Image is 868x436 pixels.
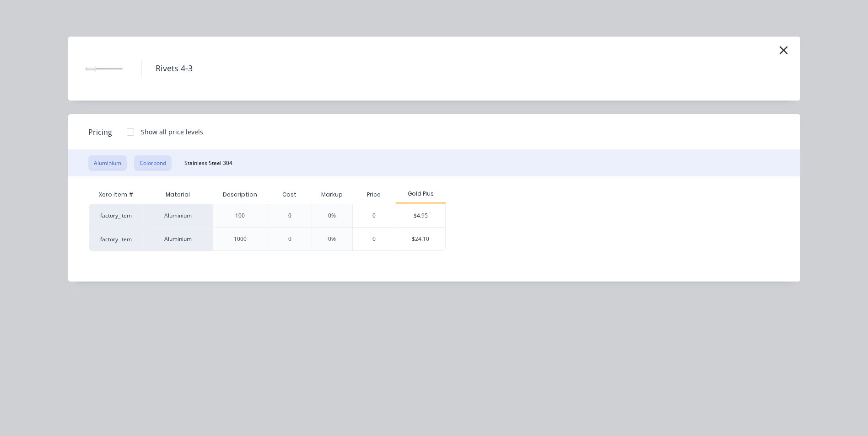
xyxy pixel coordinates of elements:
[134,155,172,171] button: Colorbond
[144,204,212,227] div: Aluminium
[353,228,396,250] div: 0
[235,212,245,220] div: 100
[89,186,144,204] div: Xero Item #
[396,204,445,227] div: $4.95
[89,227,144,251] div: factory_item
[234,235,247,243] div: 1000
[288,212,291,220] div: 0
[328,212,336,220] div: 0%
[89,204,144,227] div: factory_item
[141,60,206,77] h4: Rivets 4-3
[88,155,127,171] button: Aluminium
[312,186,352,204] div: Markup
[88,127,112,138] span: Pricing
[216,183,264,206] div: Description
[352,186,396,204] div: Price
[268,186,312,204] div: Cost
[144,186,212,204] div: Material
[82,46,128,91] img: Rivets 4-3
[353,204,396,227] div: 0
[396,228,445,250] div: $24.10
[396,190,446,198] div: Gold Plus
[179,155,238,171] button: Stainless Steel 304
[144,227,212,251] div: Aluminium
[141,127,203,137] div: Show all price levels
[328,235,336,243] div: 0%
[288,235,291,243] div: 0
